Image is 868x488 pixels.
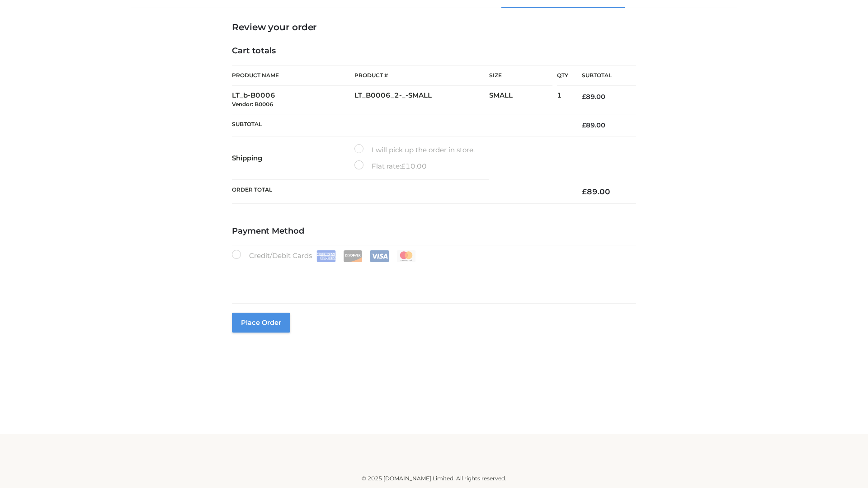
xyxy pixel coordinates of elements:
label: I will pick up the order in store. [354,144,475,156]
img: Mastercard [396,250,416,262]
button: Place order [232,313,290,333]
th: Size [489,66,552,86]
label: Credit/Debit Cards [232,250,417,262]
span: £ [401,162,406,170]
img: Visa [370,250,389,262]
small: Vendor: B0006 [232,101,273,108]
bdi: 89.00 [582,121,605,129]
h4: Payment Method [232,226,636,236]
td: LT_B0006_2-_-SMALL [354,86,489,114]
div: © 2025 [DOMAIN_NAME] Limited. All rights reserved. [134,474,734,483]
th: Shipping [232,136,354,180]
span: £ [582,121,586,129]
bdi: 89.00 [582,187,610,196]
label: Flat rate: [354,160,427,172]
bdi: 89.00 [582,93,605,101]
td: 1 [557,86,568,114]
bdi: 10.00 [401,162,427,170]
img: Amex [316,250,336,262]
th: Product Name [232,65,354,86]
h4: Cart totals [232,46,636,56]
span: £ [582,187,587,196]
iframe: Secure payment input frame [230,260,634,293]
td: LT_b-B0006 [232,86,354,114]
th: Product # [354,65,489,86]
th: Subtotal [568,66,636,86]
td: SMALL [489,86,557,114]
th: Qty [557,65,568,86]
h3: Review your order [232,22,636,33]
th: Order Total [232,180,568,204]
th: Subtotal [232,114,568,136]
span: £ [582,93,586,101]
img: Discover [343,250,363,262]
